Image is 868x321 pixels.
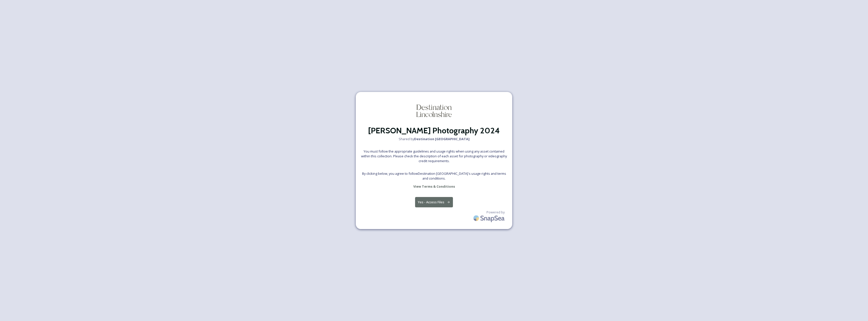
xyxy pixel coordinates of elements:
[361,171,507,181] span: By clicking below, you agree to follow Destination [GEOGRAPHIC_DATA] 's usage rights and terms an...
[415,197,453,207] button: Yes - Access Files
[368,125,500,137] h2: [PERSON_NAME] Photography 2024
[413,184,455,189] strong: View Terms & Conditions
[361,149,507,164] span: You must follow the appropriate guidelines and usage rights when using any asset contained within...
[414,137,470,141] strong: Destination [GEOGRAPHIC_DATA]
[399,137,470,141] span: Shared by
[409,97,459,125] img: DESTINATION-LINCOLNSHIRE-%EF%BF%BD-Charcoal_RGB_MASTER-LOGO.webp
[472,212,507,224] img: SnapSea Logo
[486,210,505,215] span: Powered by
[413,183,455,189] a: View Terms & Conditions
